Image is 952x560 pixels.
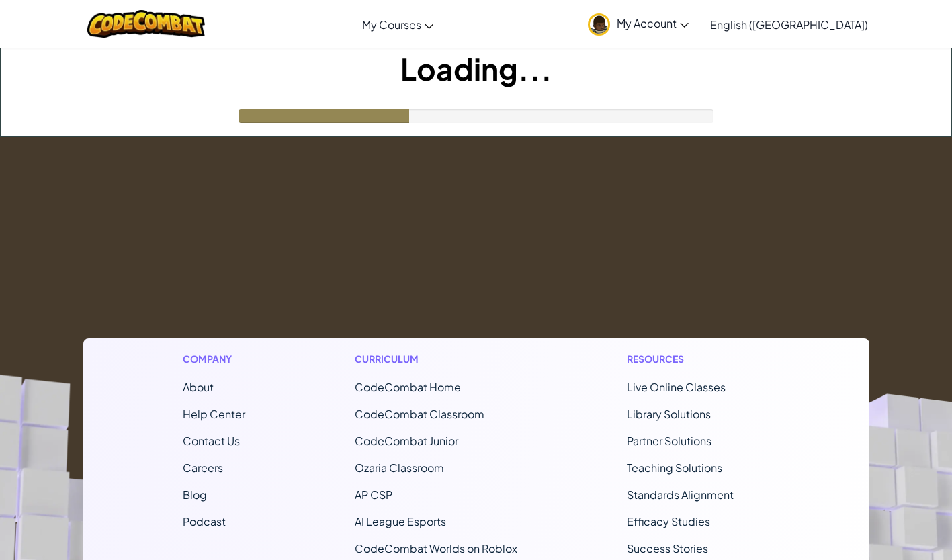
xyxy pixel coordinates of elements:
[183,407,245,421] a: Help Center
[627,487,734,502] a: Standards Alignment
[183,380,214,394] a: About
[183,487,207,502] a: Blog
[703,6,875,42] a: English ([GEOGRAPHIC_DATA])
[627,541,708,555] a: Success Stories
[1,48,951,89] h1: Loading...
[355,487,392,502] a: AP CSP
[183,514,226,528] a: Podcast
[355,461,444,475] a: Ozaria Classroom
[355,380,461,394] span: CodeCombat Home
[710,17,868,32] span: English ([GEOGRAPHIC_DATA])
[362,17,421,32] span: My Courses
[355,407,484,421] a: CodeCombat Classroom
[627,407,711,421] a: Library Solutions
[627,434,711,448] a: Partner Solutions
[183,434,240,448] span: Contact Us
[183,461,223,475] a: Careers
[355,6,440,42] a: My Courses
[588,13,610,36] img: avatar
[355,352,517,366] h1: Curriculum
[627,352,770,366] h1: Resources
[355,514,446,528] a: AI League Esports
[355,541,517,555] a: CodeCombat Worlds on Roblox
[617,16,689,30] span: My Account
[627,461,722,475] a: Teaching Solutions
[183,352,245,366] h1: Company
[627,380,726,394] a: Live Online Classes
[581,3,695,45] a: My Account
[87,10,205,38] img: CodeCombat logo
[627,514,710,528] a: Efficacy Studies
[355,434,458,448] a: CodeCombat Junior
